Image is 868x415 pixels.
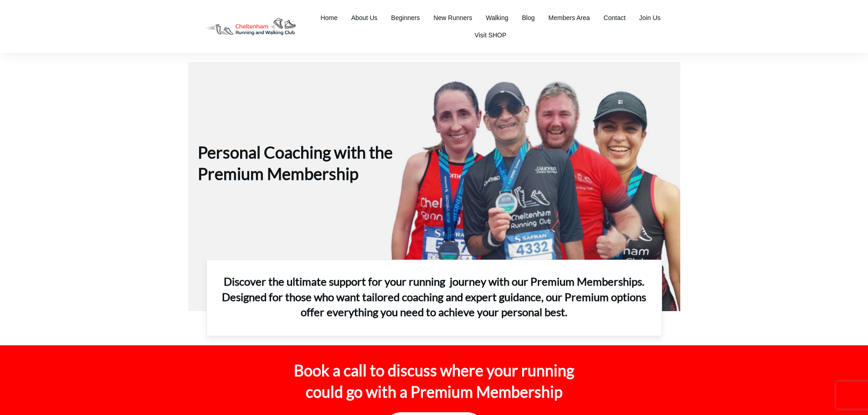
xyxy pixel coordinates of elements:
a: Contact [604,11,626,24]
a: Blog [522,11,535,24]
a: Beginners [391,11,420,24]
a: Visit SHOP [475,29,507,41]
a: About Us [351,11,378,24]
img: Decathlon [197,11,303,42]
a: Join Us [639,11,661,24]
h1: Personal Coaching with the Premium Membership [198,72,395,195]
a: New Runners [433,11,472,24]
h2: Book a call to discuss where your running could go with a Premium Membership [282,359,586,403]
a: Walking [486,11,508,24]
a: Home [320,11,337,24]
h3: Discover the ultimate support for your running journey with our Premium Memberships. Designed for... [221,274,648,320]
a: Members Area [549,11,590,24]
